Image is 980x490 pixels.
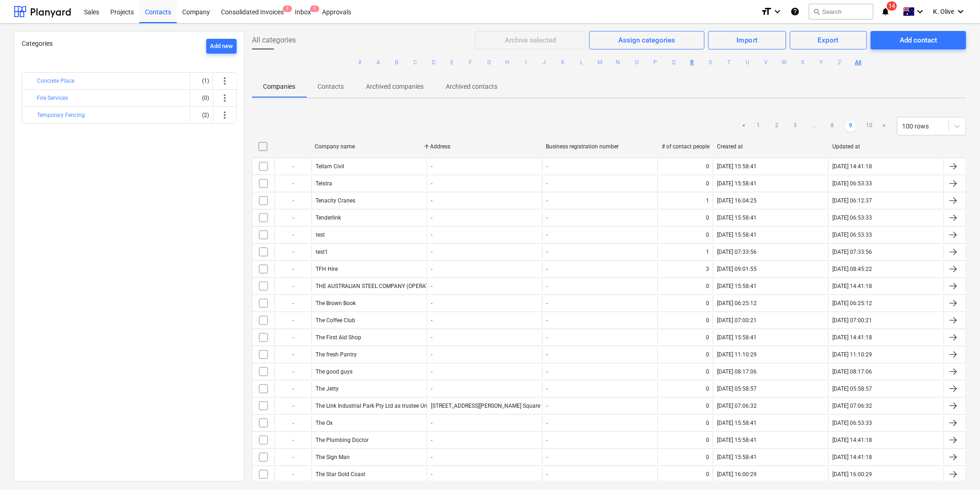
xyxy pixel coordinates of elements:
[832,232,872,238] div: [DATE] 06:53:33
[431,334,432,341] div: -
[827,121,838,132] a: Page 8
[708,31,786,49] button: Import
[546,317,548,324] div: -
[431,317,432,324] div: -
[717,334,757,341] div: [DATE] 15:58:41
[845,121,856,132] a: Page 9 is your current page
[813,8,820,15] span: search
[706,197,709,204] div: 1
[219,92,230,104] span: more_vert
[717,180,757,187] div: [DATE] 15:58:41
[878,121,890,132] a: Next page
[717,317,757,324] div: [DATE] 07:00:21
[275,433,311,447] div: -
[546,368,548,375] div: -
[717,420,757,426] div: [DATE] 15:58:41
[430,143,539,150] div: Address
[431,351,432,358] div: -
[316,214,341,221] div: Tenderlink
[706,283,709,289] div: 0
[546,454,548,460] div: -
[662,143,710,150] div: # of contact people
[546,143,654,150] div: Business registration number
[557,57,568,68] button: K
[613,57,624,68] button: N
[881,6,890,17] i: notifications
[832,437,872,443] div: [DATE] 14:41:18
[546,283,548,289] div: -
[316,334,361,341] div: The First Aid Shop
[832,180,872,187] div: [DATE] 06:53:33
[275,364,311,379] div: -
[275,467,311,482] div: -
[275,347,311,362] div: -
[317,82,344,92] p: Contacts
[706,351,709,358] div: 0
[310,6,319,12] span: 1
[832,163,872,170] div: [DATE] 14:41:18
[736,34,758,46] div: Import
[316,197,355,204] div: Tenacity Cranes
[431,386,432,392] div: -
[431,197,432,204] div: -
[37,75,74,86] button: Concrete Place
[650,57,661,68] button: P
[546,351,548,358] div: -
[219,110,230,121] span: more_vert
[887,1,897,11] span: 14
[446,82,497,92] p: Archived contacts
[914,6,926,17] i: keyboard_arrow_down
[316,180,332,187] div: Telstra
[206,39,237,54] button: Add new
[520,57,532,68] button: I
[790,6,800,17] i: Knowledge base
[832,249,872,255] div: [DATE] 07:33:56
[760,57,771,68] button: V
[832,351,872,358] div: [DATE] 11:10:29
[832,471,872,478] div: [DATE] 16:00:29
[275,398,311,413] div: -
[465,57,476,68] button: F
[428,57,439,68] button: D
[546,386,548,392] div: -
[316,283,465,289] div: THE AUSTRALIAN STEEL COMPANY (OPERATIONS) PTY LTD
[316,300,356,306] div: The Brown Book
[717,351,757,358] div: [DATE] 11:10:29
[316,163,344,170] div: Tellam Civil
[832,420,872,426] div: [DATE] 06:53:33
[717,403,757,409] div: [DATE] 07:06:32
[717,214,757,221] div: [DATE] 15:58:41
[832,334,872,341] div: [DATE] 14:41:18
[772,6,783,17] i: keyboard_arrow_down
[373,57,384,68] button: A
[316,317,355,324] div: The Coffee Club
[864,121,875,132] a: Page 10
[797,57,808,68] button: X
[619,34,675,46] div: Assign categories
[275,262,311,276] div: -
[22,40,53,47] span: Categories
[431,266,432,272] div: -
[354,57,365,68] button: #
[316,232,325,238] div: test
[546,403,548,409] div: -
[717,163,757,170] div: [DATE] 15:58:41
[717,437,757,443] div: [DATE] 15:58:41
[502,57,513,68] button: H
[431,368,432,375] div: -
[210,41,233,52] div: Add new
[832,386,872,392] div: [DATE] 05:58:57
[431,420,432,426] div: -
[546,163,548,170] div: -
[546,471,548,478] div: -
[275,313,311,328] div: -
[275,227,311,242] div: -
[706,300,709,306] div: 0
[431,300,432,306] div: -
[832,454,872,460] div: [DATE] 14:41:18
[687,57,698,68] button: R
[275,381,311,396] div: -
[484,57,495,68] button: G
[275,416,311,430] div: -
[219,75,230,86] span: more_vert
